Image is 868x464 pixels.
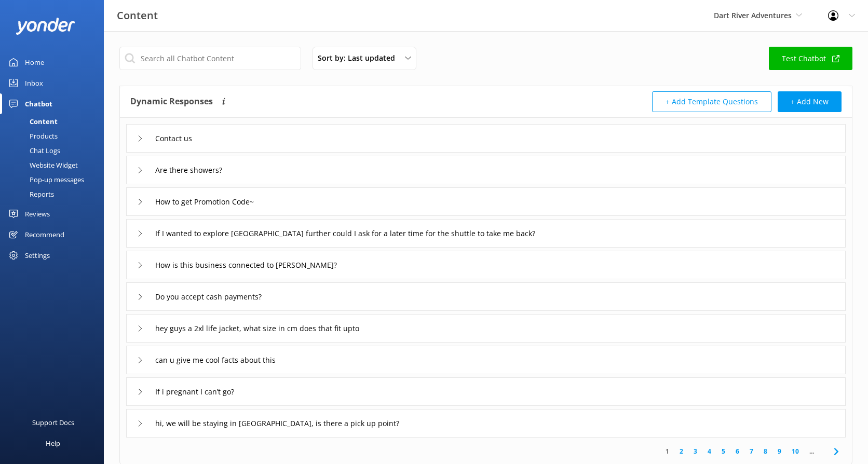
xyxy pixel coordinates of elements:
div: Content [6,114,58,129]
a: 1 [660,446,674,456]
a: 9 [772,446,786,456]
div: Help [46,433,60,454]
a: Products [6,129,104,143]
a: Reports [6,187,104,201]
a: 5 [716,446,730,456]
a: 8 [758,446,772,456]
div: Settings [25,245,50,266]
span: ... [804,446,819,456]
div: Website Widget [6,158,78,172]
a: 6 [730,446,744,456]
div: Home [25,52,44,73]
input: Search all Chatbot Content [119,47,301,70]
div: Support Docs [32,412,74,433]
a: Chat Logs [6,143,104,158]
a: 7 [744,446,758,456]
img: yonder-white-logo.png [16,18,75,35]
a: 10 [786,446,804,456]
span: Dart River Adventures [714,10,792,20]
a: 3 [688,446,702,456]
div: Recommend [25,224,64,245]
div: Products [6,129,58,143]
div: Chatbot [25,93,52,114]
span: Sort by: Last updated [318,52,401,64]
div: Reviews [25,203,50,224]
a: Content [6,114,104,129]
div: Pop-up messages [6,172,84,187]
a: 2 [674,446,688,456]
button: + Add Template Questions [652,91,771,112]
div: Reports [6,187,54,201]
div: Chat Logs [6,143,60,158]
h4: Dynamic Responses [130,91,213,112]
div: Inbox [25,73,43,93]
a: Website Widget [6,158,104,172]
a: Pop-up messages [6,172,104,187]
a: 4 [702,446,716,456]
h3: Content [117,7,158,24]
button: + Add New [778,91,842,112]
a: Test Chatbot [769,47,852,70]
